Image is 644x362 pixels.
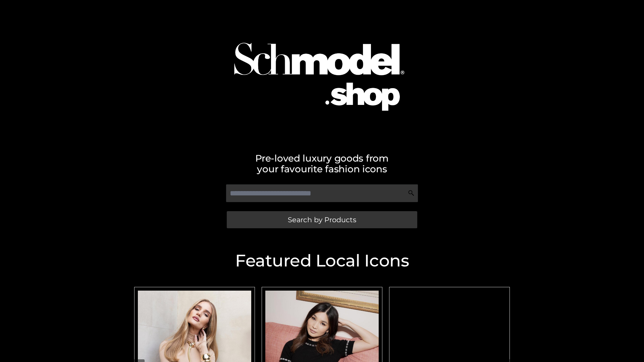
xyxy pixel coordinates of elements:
[288,216,356,223] span: Search by Products
[227,211,417,228] a: Search by Products
[408,190,415,196] img: Search Icon
[131,153,513,174] h2: Pre-loved luxury goods from your favourite fashion icons
[131,252,513,269] h2: Featured Local Icons​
